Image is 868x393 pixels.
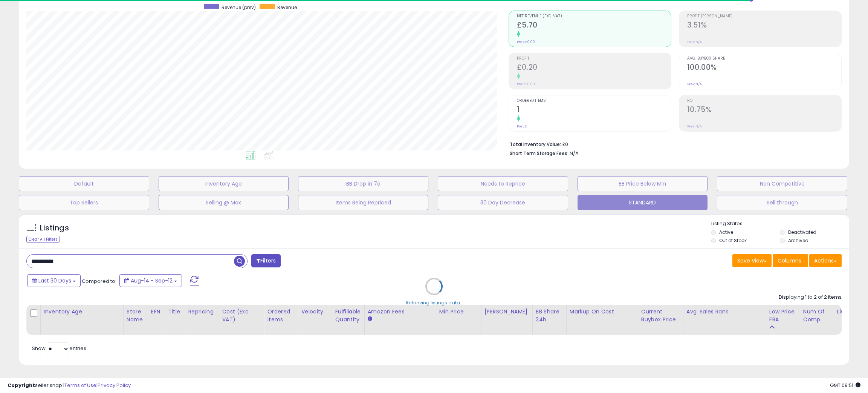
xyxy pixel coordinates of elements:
[687,105,841,115] h2: 10.75%
[830,382,860,389] span: 2025-10-14 09:51 GMT
[64,382,96,389] a: Terms of Use
[517,57,671,61] span: Profit
[517,124,527,129] small: Prev: 0
[687,124,702,129] small: Prev: N/A
[510,150,568,157] b: Short Term Storage Fees:
[517,82,535,86] small: Prev: £0.00
[517,21,671,31] h2: £5.70
[687,63,841,73] h2: 100.00%
[8,382,131,389] div: seller snap | |
[687,14,841,18] span: Profit [PERSON_NAME]
[687,99,841,103] span: ROI
[298,176,428,191] button: BB Drop in 7d
[517,14,671,18] span: Net Revenue (Exc. VAT)
[19,176,149,191] button: Default
[570,150,579,157] span: N/A
[687,40,702,44] small: Prev: N/A
[298,195,428,210] button: Items Being Repriced
[277,4,297,11] span: Revenue
[510,139,836,148] li: £0
[578,195,708,210] button: STANDARD
[19,195,149,210] button: Top Sellers
[510,141,561,147] b: Total Inventory Value:
[717,195,847,210] button: Sell through
[517,63,671,73] h2: £0.20
[98,382,131,389] a: Privacy Policy
[578,176,708,191] button: BB Price Below Min
[8,382,35,389] strong: Copyright
[159,195,289,210] button: Selling @ Max
[687,82,702,86] small: Prev: N/A
[438,176,568,191] button: Needs to Reprice
[159,176,289,191] button: Inventory Age
[517,40,535,44] small: Prev: £0.00
[517,99,671,103] span: Ordered Items
[438,195,568,210] button: 30 Day Decrease
[687,57,841,61] span: Avg. Buybox Share
[717,176,847,191] button: Non Competitive
[687,21,841,31] h2: 3.51%
[406,299,462,306] div: Retrieving listings data..
[517,105,671,115] h2: 1
[222,4,256,11] span: Revenue (prev)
